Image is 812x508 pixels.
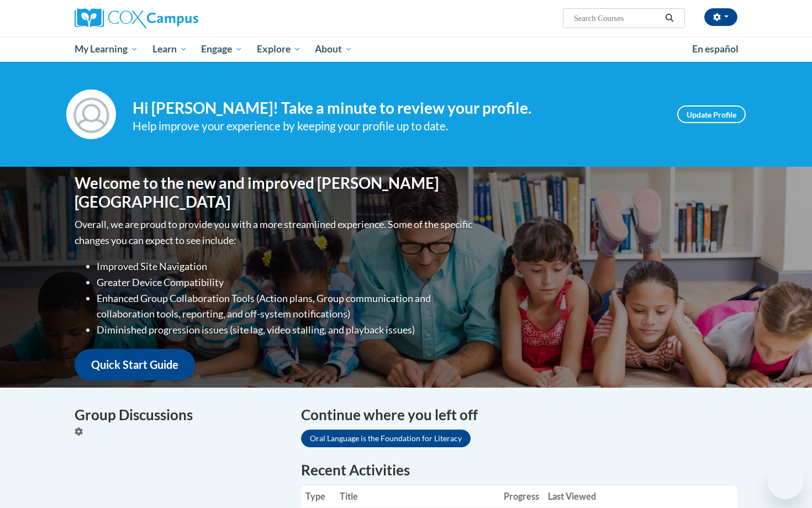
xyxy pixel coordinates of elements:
button: Search [661,12,678,25]
span: Engage [201,43,242,56]
img: Profile Image [66,89,116,139]
img: Cox Campus [75,8,198,28]
input: Search Courses [573,12,661,25]
span: Learn [152,43,187,56]
a: Update Profile [677,105,746,123]
li: Enhanced Group Collaboration Tools (Action plans, Group communication and collaboration tools, re... [97,290,475,322]
th: Last Viewed [544,485,600,507]
li: Improved Site Navigation [97,258,475,274]
iframe: Button to launch messaging window [768,464,803,499]
a: En español [685,38,746,61]
h1: Welcome to the new and improved [PERSON_NAME][GEOGRAPHIC_DATA] [75,174,475,211]
span: My Learning [75,43,138,56]
span: Explore [257,43,301,56]
span: About [315,43,352,56]
button: Account Settings [704,8,737,26]
th: Title [335,485,499,507]
a: Learn [145,36,194,62]
a: Quick Start Guide [75,349,195,380]
a: Engage [194,36,250,62]
h4: Continue where you left off [301,404,737,426]
a: My Learning [67,36,145,62]
div: Main menu [58,36,754,62]
h4: Hi [PERSON_NAME]! Take a minute to review your profile. [133,99,661,118]
h1: Recent Activities [301,460,737,480]
a: Cox Campus [75,8,284,28]
li: Greater Device Compatibility [97,274,475,290]
li: Diminished progression issues (site lag, video stalling, and playback issues) [97,322,475,338]
a: Explore [250,36,308,62]
p: Overall, we are proud to provide you with a more streamlined experience. Some of the specific cha... [75,216,475,248]
th: Type [301,485,335,507]
span: En español [692,43,739,55]
th: Progress [499,485,544,507]
div: Help improve your experience by keeping your profile up to date. [133,117,661,135]
a: About [308,36,360,62]
h4: Group Discussions [75,404,284,426]
a: Oral Language is the Foundation for Literacy [301,430,471,447]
